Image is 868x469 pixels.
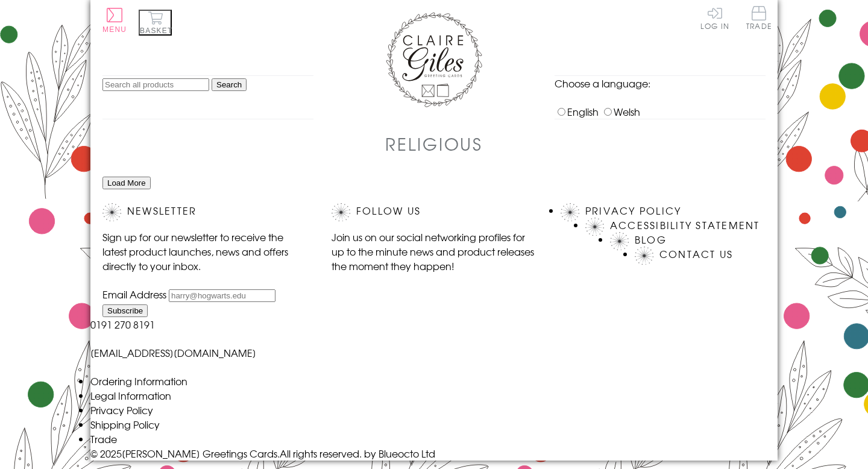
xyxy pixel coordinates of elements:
button: Menu [102,8,127,34]
p: Join us on our social networking profiles for up to the minute news and product releases the mome... [332,230,536,273]
a: Legal Information [90,388,171,403]
a: Trade [90,432,117,446]
label: English [555,104,599,119]
img: Claire Giles Greetings Cards [386,12,482,107]
input: harry@hogwarts.edu [169,289,275,302]
a: Privacy Policy [585,203,681,218]
span: Menu [102,25,127,34]
button: Load More [102,177,151,189]
span: All rights reserved. [280,446,362,461]
a: Shipping Policy [90,417,160,432]
label: Welsh [601,104,640,119]
h1: Religious [385,131,483,156]
a: 0191 270 8191 [90,317,155,332]
input: Search [212,78,247,91]
label: Email Address [102,287,166,301]
a: Trade [746,6,772,32]
p: Sign up for our newsletter to receive the latest product launches, news and offers directly to yo... [102,230,307,273]
a: Ordering Information [90,374,187,388]
h2: Newsletter [102,203,307,221]
h2: Follow Us [332,203,536,221]
input: English [558,108,565,116]
a: Privacy Policy [90,403,153,417]
input: Subscribe [102,304,148,317]
a: Blog [635,232,667,247]
a: [EMAIL_ADDRESS][DOMAIN_NAME] [90,345,256,360]
a: by Blueocto Ltd [364,446,435,461]
a: Log In [700,6,729,30]
button: Basket [139,10,172,36]
a: Contact Us [659,247,733,261]
input: Search all products [102,78,209,91]
span: Trade [746,6,772,30]
input: Welsh [604,108,612,116]
p: © 2025 . [90,446,778,461]
p: Choose a language: [555,76,766,90]
a: [PERSON_NAME] Greetings Cards [122,446,277,461]
a: Accessibility Statement [610,218,760,232]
